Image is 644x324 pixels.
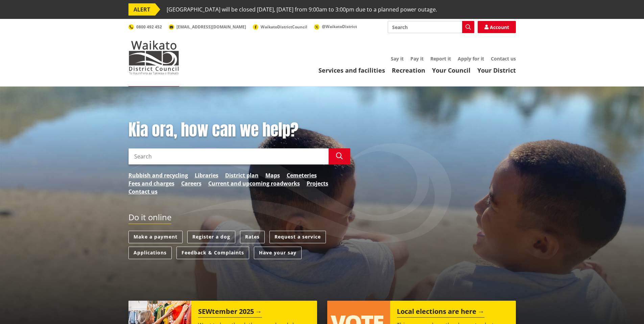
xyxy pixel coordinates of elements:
a: Say it [391,55,404,62]
a: District plan [225,171,259,179]
a: Have your say [254,247,302,259]
h2: Do it online [128,213,171,224]
a: Current and upcoming roadworks [208,179,300,188]
a: Cemeteries [287,171,317,179]
input: Search input [388,21,474,33]
h2: SEWtember 2025 [198,307,262,318]
a: Rubbish and recycling [128,171,188,179]
span: ALERT [128,3,155,16]
a: Maps [265,171,280,179]
a: Contact us [491,55,516,62]
a: Careers [181,179,201,188]
a: Apply for it [458,55,484,62]
span: WaikatoDistrictCouncil [261,24,307,30]
a: [EMAIL_ADDRESS][DOMAIN_NAME] [169,24,246,30]
span: 0800 492 452 [136,24,162,30]
img: Waikato District Council - Te Kaunihera aa Takiwaa o Waikato [128,41,179,74]
a: Contact us [128,188,158,196]
span: [GEOGRAPHIC_DATA] will be closed [DATE], [DATE] from 9:00am to 3:00pm due to a planned power outage. [167,3,437,16]
a: Pay it [410,55,424,62]
a: Libraries [195,171,218,179]
a: Feedback & Complaints [176,247,249,259]
a: @WaikatoDistrict [314,24,357,29]
a: Register a dog [187,231,235,243]
a: Your District [477,66,516,74]
a: Recreation [392,66,425,74]
a: Request a service [269,231,326,243]
a: Applications [128,247,172,259]
h2: Local elections are here [397,307,484,318]
a: Report it [430,55,451,62]
a: Account [478,21,516,33]
a: 0800 492 452 [128,24,162,30]
a: Fees and charges [128,179,174,188]
a: Rates [240,231,265,243]
span: [EMAIL_ADDRESS][DOMAIN_NAME] [176,24,246,30]
input: Search input [128,148,329,165]
a: Make a payment [128,231,183,243]
h1: Kia ora, how can we help? [128,120,350,140]
a: Projects [307,179,328,188]
a: WaikatoDistrictCouncil [253,24,307,30]
a: Services and facilities [318,66,385,74]
span: @WaikatoDistrict [322,24,357,29]
a: Your Council [432,66,471,74]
